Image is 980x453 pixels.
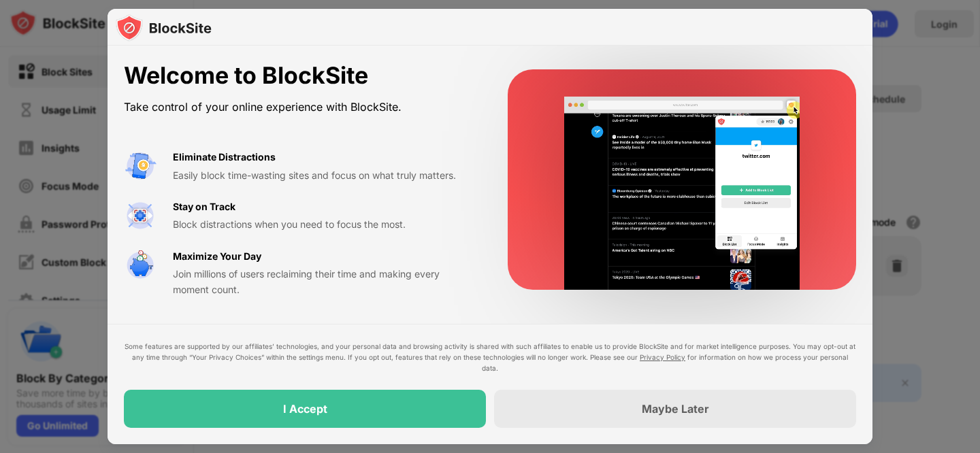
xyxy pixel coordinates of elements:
[124,341,856,373] div: Some features are supported by our affiliates’ technologies, and your personal data and browsing ...
[173,150,276,165] div: Eliminate Distractions
[124,249,157,282] img: value-safe-time.svg
[124,199,157,232] img: value-focus.svg
[116,14,212,41] img: logo-blocksite.svg
[173,267,475,297] div: Join millions of users reclaiming their time and making every moment count.
[124,62,475,90] div: Welcome to BlockSite
[640,353,685,361] a: Privacy Policy
[173,199,235,214] div: Stay on Track
[173,249,261,264] div: Maximize Your Day
[124,97,475,117] div: Take control of your online experience with BlockSite.
[124,150,157,182] img: value-avoid-distractions.svg
[283,402,327,416] div: I Accept
[642,402,709,416] div: Maybe Later
[173,217,475,232] div: Block distractions when you need to focus the most.
[173,168,475,183] div: Easily block time-wasting sites and focus on what truly matters.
